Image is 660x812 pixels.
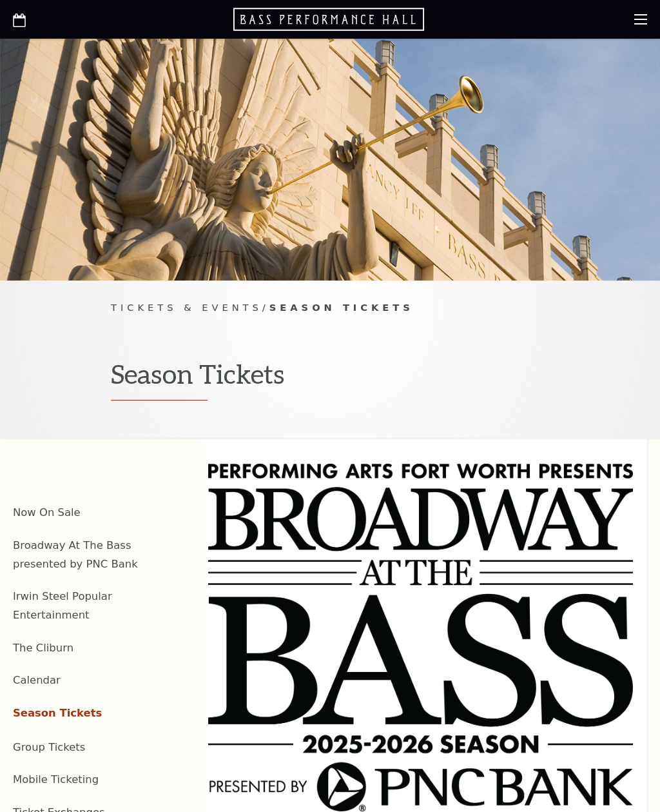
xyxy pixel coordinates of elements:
img: 2526-logo-stack-a_k.png [208,464,633,811]
a: Group Tickets [13,741,85,753]
span: Season Tickets [269,302,414,313]
a: The Cliburn [13,642,73,654]
a: Mobile Ticketing [13,773,99,786]
a: Season Tickets [13,707,102,719]
a: Calendar [13,674,61,686]
a: Broadway At The Bass presented by PNC Bank [13,539,138,570]
h1: Season Tickets [111,358,549,401]
span: Tickets & Events [111,302,262,313]
a: Now On Sale [13,506,81,519]
a: Irwin Steel Popular Entertainment [13,590,112,621]
p: / [111,300,549,316]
